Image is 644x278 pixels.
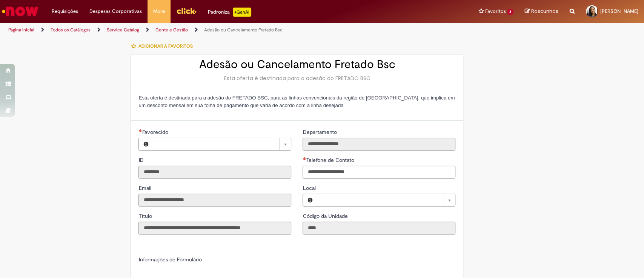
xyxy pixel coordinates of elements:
label: Somente leitura - Título [138,212,153,220]
input: ID [138,166,291,179]
input: Código da Unidade [303,222,455,235]
label: Somente leitura - Departamento [303,128,338,136]
span: Somente leitura - Departamento [303,129,338,135]
div: Esta oferta é destinada para a adesão do FRETADO BSC [138,75,455,82]
input: Email [138,194,291,207]
span: Favoritos [485,8,506,15]
span: Necessários - Favorecido [142,129,169,135]
p: +GenAi [233,8,251,17]
a: Rascunhos [525,8,558,15]
a: Gente e Gestão [155,27,188,33]
label: Informações de Formulário [138,256,201,263]
span: Obrigatório Preenchido [303,157,306,160]
label: Somente leitura - Email [138,184,152,192]
span: Adicionar a Favoritos [138,43,192,49]
label: Somente leitura - Código da Unidade [303,212,349,220]
div: Padroniza [208,8,251,17]
ul: Trilhas de página [6,23,424,37]
img: ServiceNow [1,4,40,19]
button: Adicionar a Favoritos [131,38,197,54]
span: Telefone de Contato [306,157,355,163]
span: Rascunhos [531,8,558,15]
img: click_logo_yellow_360x200.png [176,5,197,17]
span: Necessários [138,129,142,132]
span: Esta oferta é destinada para a adesão do FRETADO BSC, para as linhas convencionais da região de [... [138,95,455,108]
input: Telefone de Contato [303,166,455,179]
span: Somente leitura - ID [138,157,145,163]
span: Local [303,185,317,191]
label: Somente leitura - ID [138,156,145,164]
span: [PERSON_NAME] [600,8,638,14]
input: Departamento [303,138,455,151]
button: Favorecido, Visualizar este registro [139,138,152,150]
span: Requisições [52,8,78,15]
span: More [153,8,165,15]
input: Título [138,222,291,235]
a: Todos os Catálogos [51,27,91,33]
a: Adesão ou Cancelamento Fretado Bsc [204,27,283,33]
a: Página inicial [8,27,34,33]
span: 3 [507,9,513,15]
a: Limpar campo Local [317,194,455,206]
h2: Adesão ou Cancelamento Fretado Bsc [138,58,455,71]
a: Limpar campo Favorecido [152,138,291,150]
span: Somente leitura - Email [138,185,152,191]
button: Local, Visualizar este registro [303,194,317,206]
span: Despesas Corporativas [89,8,142,15]
a: Service Catalog [107,27,139,33]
